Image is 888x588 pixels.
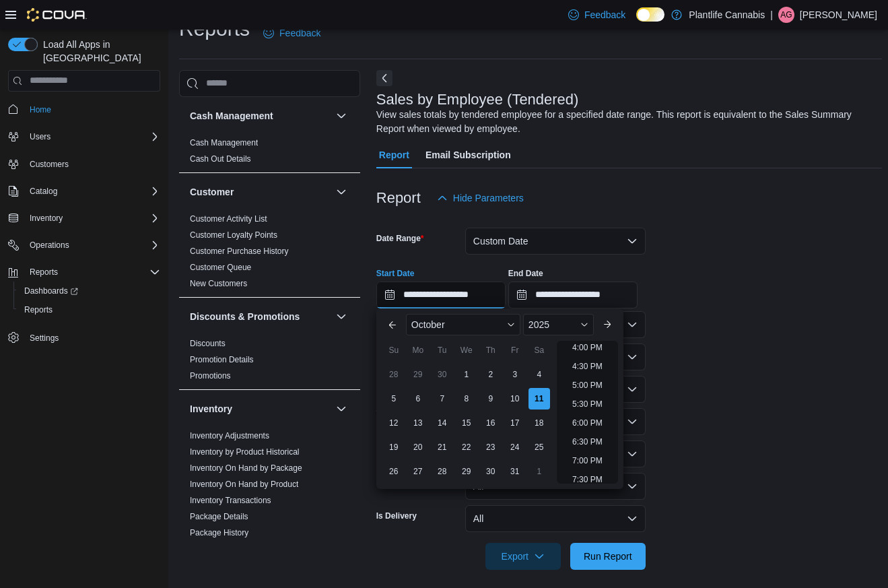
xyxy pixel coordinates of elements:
[333,184,349,200] button: Customer
[432,339,453,361] div: Tu
[383,412,405,434] div: day-12
[406,314,520,335] div: Button. Open the month selector. October is currently selected.
[528,364,550,385] div: day-4
[379,141,409,168] span: Report
[376,92,579,108] h3: Sales by Employee (Tendered)
[19,283,83,299] a: Dashboards
[456,388,477,410] div: day-8
[3,263,166,282] button: Reports
[24,101,160,118] span: Home
[24,237,75,253] button: Operations
[465,228,646,255] button: Custom Date
[563,1,631,28] a: Feedback
[190,430,269,441] span: Inventory Adjustments
[30,333,59,344] span: Settings
[279,26,320,40] span: Feedback
[24,210,68,226] button: Inventory
[190,355,254,364] a: Promotion Details
[190,109,331,123] button: Cash Management
[528,412,550,434] div: day-18
[27,8,87,22] img: Cova
[432,388,453,410] div: day-7
[493,543,553,570] span: Export
[8,94,160,383] nav: Complex example
[528,388,550,410] div: day-11
[190,154,251,164] span: Cash Out Details
[567,415,608,431] li: 6:00 PM
[456,339,477,361] div: We
[19,302,58,318] a: Reports
[24,156,160,172] span: Customers
[504,436,526,458] div: day-24
[190,495,271,506] span: Inventory Transactions
[24,237,160,253] span: Operations
[190,263,251,272] a: Customer Queue
[3,327,166,347] button: Settings
[190,479,298,490] span: Inventory On Hand by Product
[465,505,646,532] button: All
[3,100,166,119] button: Home
[480,364,502,385] div: day-2
[456,412,477,434] div: day-15
[19,302,160,318] span: Reports
[778,7,794,23] div: Angelo Gomez
[584,550,632,563] span: Run Report
[504,388,526,410] div: day-10
[425,141,511,168] span: Email Subscription
[30,213,63,224] span: Inventory
[190,138,258,148] a: Cash Management
[567,434,608,450] li: 6:30 PM
[376,108,876,136] div: View sales totals by tendered employee for a specified date range. This report is equivalent to t...
[24,286,78,296] span: Dashboards
[432,461,453,482] div: day-28
[190,511,248,522] span: Package Details
[407,412,429,434] div: day-13
[376,511,417,521] label: Is Delivery
[24,210,160,226] span: Inventory
[557,341,618,484] ul: Time
[13,300,166,319] button: Reports
[24,129,160,145] span: Users
[190,431,269,440] a: Inventory Adjustments
[24,264,63,280] button: Reports
[432,436,453,458] div: day-21
[780,7,792,23] span: AG
[528,436,550,458] div: day-25
[508,268,543,279] label: End Date
[190,528,248,537] a: Package History
[596,314,618,335] button: Next month
[376,268,415,279] label: Start Date
[570,543,646,570] button: Run Report
[19,283,160,299] span: Dashboards
[383,436,405,458] div: day-19
[190,512,248,521] a: Package Details
[567,358,608,374] li: 4:30 PM
[382,362,551,484] div: October, 2025
[3,127,166,146] button: Users
[376,282,506,308] input: Press the down key to enter a popover containing a calendar. Press the escape key to close the po...
[190,185,331,199] button: Customer
[485,543,561,570] button: Export
[504,461,526,482] div: day-31
[383,461,405,482] div: day-26
[24,156,74,172] a: Customers
[480,461,502,482] div: day-30
[456,461,477,482] div: day-29
[30,159,69,170] span: Customers
[523,314,594,335] div: Button. Open the year selector. 2025 is currently selected.
[567,396,608,412] li: 5:30 PM
[190,338,226,349] span: Discounts
[190,447,300,457] span: Inventory by Product Historical
[3,236,166,255] button: Operations
[3,209,166,228] button: Inventory
[508,282,638,308] input: Press the down key to open a popover containing a calendar.
[190,185,234,199] h3: Customer
[584,8,625,22] span: Feedback
[24,102,57,118] a: Home
[179,335,360,389] div: Discounts & Promotions
[30,240,69,251] span: Operations
[190,339,226,348] a: Discounts
[190,246,289,257] span: Customer Purchase History
[190,463,302,473] a: Inventory On Hand by Package
[190,230,277,240] a: Customer Loyalty Points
